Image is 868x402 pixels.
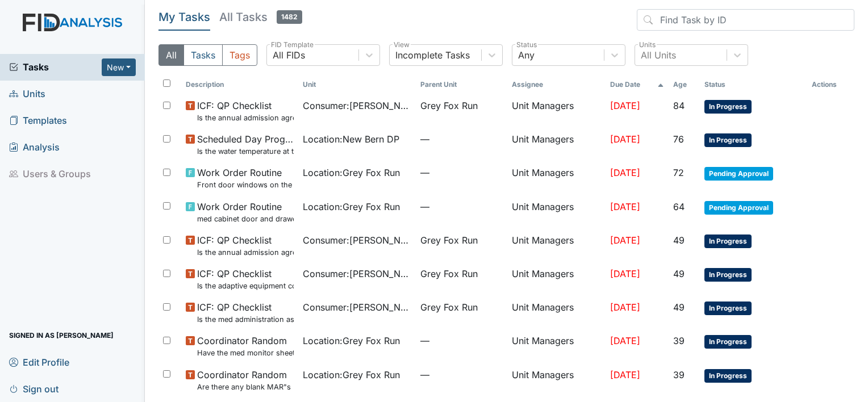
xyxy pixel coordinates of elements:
[9,112,67,129] span: Templates
[637,9,854,31] input: Find Task by ID
[197,247,294,258] small: Is the annual admission agreement current? (document the date in the comment section)
[673,235,685,246] span: 49
[163,79,170,87] input: Toggle All Rows Selected
[807,75,854,94] th: Actions
[303,99,411,112] span: Consumer : [PERSON_NAME]
[669,75,700,94] th: Toggle SortBy
[197,382,291,392] small: Are there any blank MAR"s
[507,128,605,161] td: Unit Managers
[197,179,294,190] small: Front door windows on the door
[673,369,685,380] span: 39
[197,300,294,325] span: ICF: QP Checklist Is the med administration assessment current? (document the date in the comment...
[303,132,399,146] span: Location : New Bern DP
[9,85,45,103] span: Units
[303,300,411,314] span: Consumer : [PERSON_NAME]
[420,368,503,382] span: —
[673,167,684,178] span: 72
[197,233,294,258] span: ICF: QP Checklist Is the annual admission agreement current? (document the date in the comment se...
[9,139,60,156] span: Analysis
[181,75,299,94] th: Toggle SortBy
[610,201,640,212] span: [DATE]
[197,347,294,358] small: Have the med monitor sheets been filled out?
[420,132,503,146] span: —
[420,267,478,280] span: Grey Fox Run
[610,335,640,346] span: [DATE]
[704,335,752,349] span: In Progress
[518,48,535,62] div: Any
[700,75,807,94] th: Toggle SortBy
[197,334,294,358] span: Coordinator Random Have the med monitor sheets been filled out?
[9,60,102,74] a: Tasks
[610,167,640,178] span: [DATE]
[673,201,685,212] span: 64
[610,133,640,145] span: [DATE]
[158,44,257,66] div: Type filter
[197,200,294,224] span: Work Order Routine med cabinet door and drawer
[303,334,400,347] span: Location : Grey Fox Run
[420,233,478,247] span: Grey Fox Run
[704,235,752,248] span: In Progress
[507,75,605,94] th: Assignee
[197,132,294,157] span: Scheduled Day Program Inspection Is the water temperature at the kitchen sink between 100 to 110 ...
[704,301,752,315] span: In Progress
[9,380,59,397] span: Sign out
[507,262,605,296] td: Unit Managers
[610,268,640,279] span: [DATE]
[610,100,640,111] span: [DATE]
[303,267,411,280] span: Consumer : [PERSON_NAME]
[420,166,503,179] span: —
[197,280,294,291] small: Is the adaptive equipment consent current? (document the date in the comment section)
[606,75,669,94] th: Toggle SortBy
[507,329,605,363] td: Unit Managers
[610,235,640,246] span: [DATE]
[610,301,640,313] span: [DATE]
[416,75,507,94] th: Toggle SortBy
[420,300,478,314] span: Grey Fox Run
[641,48,676,62] div: All Units
[158,9,210,25] h5: My Tasks
[303,200,400,213] span: Location : Grey Fox Run
[102,58,136,76] button: New
[197,166,294,190] span: Work Order Routine Front door windows on the door
[420,200,503,213] span: —
[197,314,294,325] small: Is the med administration assessment current? (document the date in the comment section)
[9,353,69,371] span: Edit Profile
[507,363,605,397] td: Unit Managers
[507,94,605,128] td: Unit Managers
[704,167,773,181] span: Pending Approval
[197,112,294,123] small: Is the annual admission agreement current? (document the date in the comment section)
[222,44,257,66] button: Tags
[277,10,302,24] span: 1482
[197,213,294,224] small: med cabinet door and drawer
[420,334,503,347] span: —
[303,368,400,382] span: Location : Grey Fox Run
[507,195,605,229] td: Unit Managers
[704,100,752,114] span: In Progress
[673,100,685,111] span: 84
[673,301,685,313] span: 49
[610,369,640,380] span: [DATE]
[395,48,470,62] div: Incomplete Tasks
[9,326,114,344] span: Signed in as [PERSON_NAME]
[183,44,223,66] button: Tasks
[197,267,294,291] span: ICF: QP Checklist Is the adaptive equipment consent current? (document the date in the comment se...
[507,296,605,329] td: Unit Managers
[303,233,411,247] span: Consumer : [PERSON_NAME]
[219,9,302,25] h5: All Tasks
[704,133,752,147] span: In Progress
[704,369,752,383] span: In Progress
[507,229,605,262] td: Unit Managers
[673,335,685,346] span: 39
[420,99,478,112] span: Grey Fox Run
[704,201,773,215] span: Pending Approval
[507,161,605,195] td: Unit Managers
[197,368,291,392] span: Coordinator Random Are there any blank MAR"s
[303,166,400,179] span: Location : Grey Fox Run
[158,44,184,66] button: All
[197,99,294,123] span: ICF: QP Checklist Is the annual admission agreement current? (document the date in the comment se...
[298,75,416,94] th: Toggle SortBy
[673,268,685,279] span: 49
[273,48,305,62] div: All FIDs
[673,133,684,145] span: 76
